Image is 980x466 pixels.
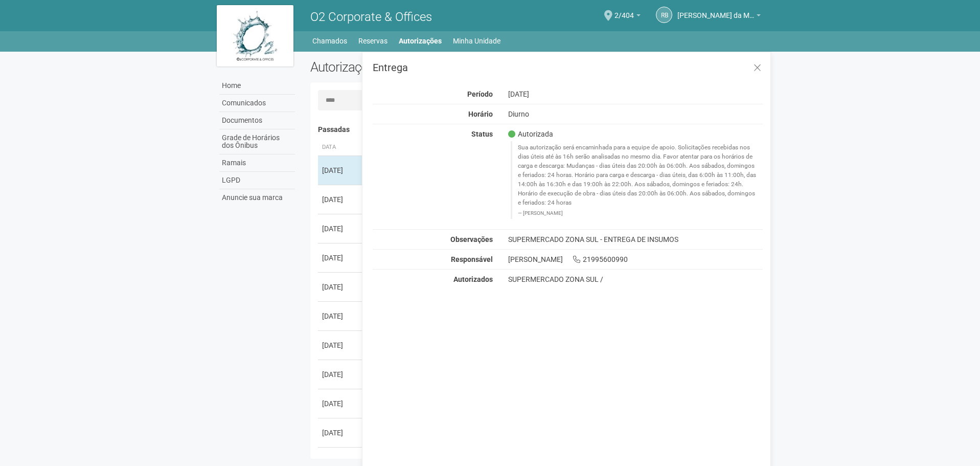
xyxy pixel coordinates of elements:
div: Diurno [500,109,771,119]
th: Data [318,139,364,156]
div: [DATE] [322,224,360,234]
a: Grade de Horários dos Ônibus [219,129,295,154]
h2: Autorizações [310,59,529,75]
h3: Entrega [373,62,763,73]
h4: Passadas [318,126,756,134]
a: Anuncie sua marca [219,189,295,206]
div: SUPERMERCADO ZONA SUL - ENTREGA DE INSUMOS [500,235,771,244]
a: Chamados [312,34,347,48]
strong: Observações [450,235,493,243]
span: Autorizada [508,129,553,139]
footer: [PERSON_NAME] [518,210,758,217]
div: [DATE] [500,90,771,99]
a: Documentos [219,112,295,129]
div: [DATE] [322,340,360,350]
a: [PERSON_NAME] da Motta Junior [677,13,761,21]
a: Ramais [219,154,295,172]
div: [DATE] [322,311,360,321]
div: SUPERMERCADO ZONA SUL / [508,275,763,284]
blockquote: Sua autorização será encaminhada para a equipe de apoio. Solicitações recebidas nos dias úteis at... [511,141,763,218]
a: Minha Unidade [453,34,500,48]
a: RB [656,7,672,23]
strong: Período [467,90,493,98]
strong: Horário [468,110,493,118]
span: O2 Corporate & Offices [310,10,432,24]
span: 2/404 [614,2,634,19]
div: [PERSON_NAME] 21995600990 [500,255,771,264]
div: [DATE] [322,282,360,292]
strong: Status [471,130,493,138]
div: [DATE] [322,398,360,409]
div: [DATE] [322,194,360,205]
div: [DATE] [322,369,360,380]
a: Comunicados [219,95,295,112]
div: [DATE] [322,428,360,438]
a: Home [219,77,295,95]
strong: Autorizados [453,275,493,283]
div: [DATE] [322,165,360,175]
span: Raul Barrozo da Motta Junior [677,2,754,19]
a: 2/404 [614,13,641,21]
div: [DATE] [322,253,360,263]
img: logo.jpg [217,5,293,66]
a: LGPD [219,172,295,189]
a: Reservas [358,34,388,48]
a: Autorizações [399,34,442,48]
strong: Responsável [451,255,493,263]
